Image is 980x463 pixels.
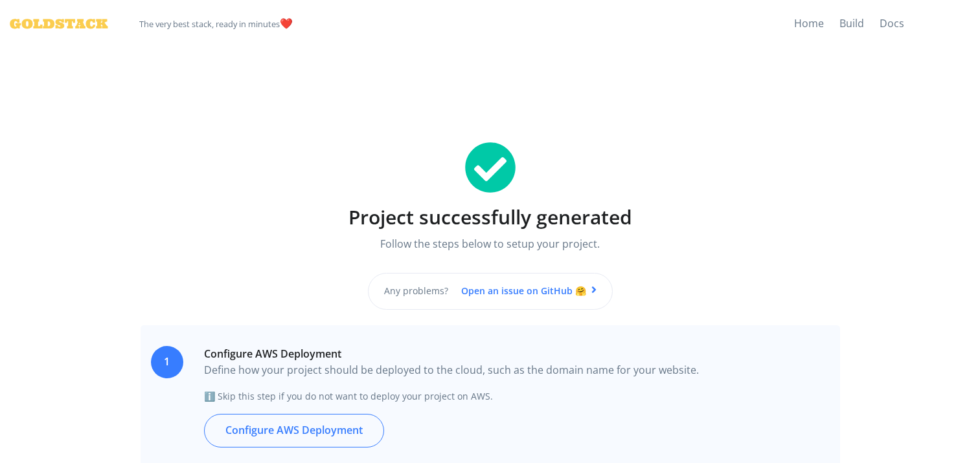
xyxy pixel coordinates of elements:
a: Open an issue on GitHub 🤗 [461,285,597,297]
span: Configure AWS Deployment [204,346,830,363]
a: Goldstack Logo [10,10,98,38]
span: ℹ️ Skip this step if you do not want to deploy your project on AWS. [204,390,493,402]
span: 1 [151,346,183,378]
div: Any problems? [368,273,613,309]
span: ️❤️ [139,10,293,38]
p: Follow the steps below to setup your project. [211,236,770,253]
h1: Project successfully generated [211,204,770,231]
a: Configure AWS Deployment [204,414,384,447]
p: Define how your project should be deployed to the cloud, such as the domain name for your website. [204,362,830,379]
small: The very best stack, ready in minutes [139,18,280,30]
iframe: GitHub Star Goldstack [912,16,970,29]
